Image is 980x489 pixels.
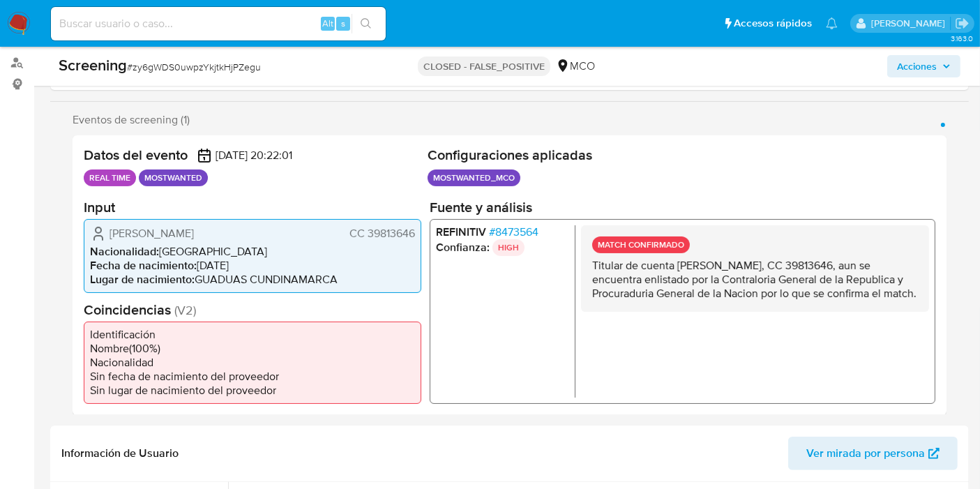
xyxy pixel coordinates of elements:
input: Buscar usuario o caso... [51,15,386,33]
button: Ver mirada por persona [788,437,958,470]
p: igor.oliveirabrito@mercadolibre.com [871,17,950,30]
span: Ver mirada por persona [806,437,925,470]
button: search-icon [352,14,380,33]
b: Screening [59,54,127,76]
span: Acciones [897,55,937,77]
span: # zy6gWDS0uwpzYkjtkHjPZegu [127,60,261,74]
span: s [341,17,345,30]
div: MCO [556,59,595,74]
span: Alt [322,17,333,30]
a: Notificaciones [826,17,838,29]
button: Acciones [887,55,960,77]
span: 3.163.0 [951,33,973,44]
p: CLOSED - FALSE_POSITIVE [418,57,550,76]
a: Salir [955,16,970,31]
h1: Información de Usuario [61,446,179,460]
span: Accesos rápidos [734,16,812,31]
